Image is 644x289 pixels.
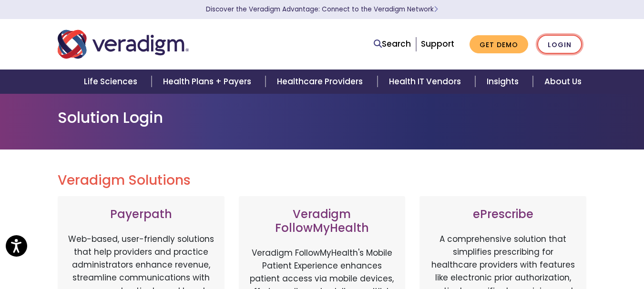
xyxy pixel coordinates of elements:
a: Search [374,38,411,50]
a: Login [537,35,582,54]
a: Insights [475,70,533,94]
a: Support [421,38,454,50]
a: Health IT Vendors [378,70,475,94]
a: Discover the Veradigm Advantage: Connect to the Veradigm NetworkLearn More [206,5,438,14]
a: Get Demo [470,35,528,54]
a: Health Plans + Payers [152,70,266,94]
h2: Veradigm Solutions [58,172,587,189]
h3: Payerpath [67,208,215,221]
img: Veradigm logo [58,29,189,60]
h3: ePrescribe [429,208,577,221]
h1: Solution Login [58,109,587,127]
h3: Veradigm FollowMyHealth [248,208,396,235]
a: Healthcare Providers [266,70,377,94]
a: Life Sciences [72,70,152,94]
a: About Us [533,70,593,94]
span: Learn More [434,5,438,14]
